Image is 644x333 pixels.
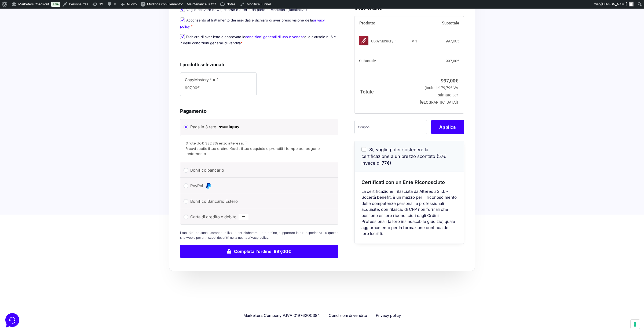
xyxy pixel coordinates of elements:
[185,77,211,82] span: CopyMastery ³
[439,86,452,90] span: 179,79
[190,166,326,174] label: Bonifico bancario
[361,188,457,237] p: La certificazione, rilasciata da Alteredu S.r.l. - Società benefit, è un mezzo per il riconoscime...
[147,2,183,6] span: Modifica con Elementor
[217,77,218,82] span: 1
[218,124,240,130] img: scalapay-logo-black.png
[180,18,325,28] label: Acconsento al trattamento dei miei dati e dichiaro di aver preso visione della
[4,172,37,185] button: Home
[190,197,326,205] label: Bonifico Bancario Estero
[16,180,25,185] p: Home
[70,172,103,185] button: Aiuto
[180,17,185,22] input: Acconsento al trattamento dei miei dati e dichiaro di aver preso visione dellaprivacy policy
[446,39,459,43] bdi: 997,00
[9,45,99,56] button: Inizia una conversazione
[354,53,418,70] th: Subtotale
[17,30,28,41] img: dark
[287,8,307,12] span: (facoltativo)
[46,180,61,185] p: Messaggi
[4,312,20,328] iframe: Customerly Messenger Launcher
[180,34,185,39] input: Dichiaro di aver letto e approvato lecondizioni generali di uso e venditae le clausole n. 6 e 7 d...
[180,8,307,12] label: Voglio ricevere news, risorse e offerte da parte di Marketers
[9,67,42,71] span: Trova una risposta
[354,16,418,30] th: Prodotto
[446,59,459,63] bdi: 997,00
[180,245,338,258] button: Completa l'ordine 997,00€
[26,30,36,41] img: dark
[180,107,338,115] h3: Pagamento
[457,59,459,63] span: €
[450,86,452,90] span: €
[631,320,640,329] button: Le tue preferenze relative al consenso per le tecnologie di tracciamento
[354,70,418,113] th: Totale
[371,39,409,44] div: CopyMastery ³
[243,312,320,320] span: Marketers Company P.IVA 01976200384
[190,123,326,131] label: Paga in 3 rate
[57,67,99,71] a: Apri Centro Assistenza
[441,78,458,83] bdi: 997,00
[329,312,367,320] a: Condizioni di vendita
[455,78,458,83] span: €
[361,147,446,165] span: Sì, voglio poter sostenere la certificazione a un prezzo scontato (57€ invece di 77€)
[190,182,326,190] label: PayPal
[180,230,338,240] p: I tuoi dati personali saranno utilizzati per elaborare il tuo ordine, supportare la tua esperienz...
[4,4,90,13] h2: Ciao da Marketers 👋
[12,78,88,84] input: Cerca un articolo...
[205,183,212,189] img: PayPal
[247,236,268,240] a: privacy policy
[457,39,459,43] span: €
[9,21,46,26] span: Le tue conversazioni
[35,48,79,53] span: Inizia una conversazione
[180,7,185,12] input: Voglio ricevere news, risorse e offerte da parte di Marketers(facoltativo)
[354,120,427,134] input: Coupon
[376,312,401,320] a: Privacy policy
[420,86,458,105] small: (include IVA stimato per [GEOGRAPHIC_DATA])
[239,214,248,220] img: Carta di credito o debito
[190,213,326,221] label: Carta di credito o debito
[83,180,90,185] p: Aiuto
[51,2,60,7] a: Live
[601,2,627,6] span: [PERSON_NAME]
[417,16,464,30] th: Subtotale
[185,85,200,90] span: 997,00
[361,179,445,185] span: Certificati con un Ente Riconosciuto
[412,39,417,44] strong: × 1
[245,35,304,39] a: condizioni generali di uso e vendita
[197,85,200,90] span: €
[37,172,70,185] button: Messaggi
[9,30,19,41] img: dark
[180,61,338,68] h3: I prodotti selezionati
[180,35,336,45] label: Dichiaro di aver letto e approvato le e le clausole n. 6 e 7 delle condizioni generali di vendita
[359,36,368,45] img: CopyMastery ³
[361,147,366,152] input: Sì, voglio poter sostenere la certificazione a un prezzo scontato (57€ invece di 77€)
[431,120,464,134] button: Applica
